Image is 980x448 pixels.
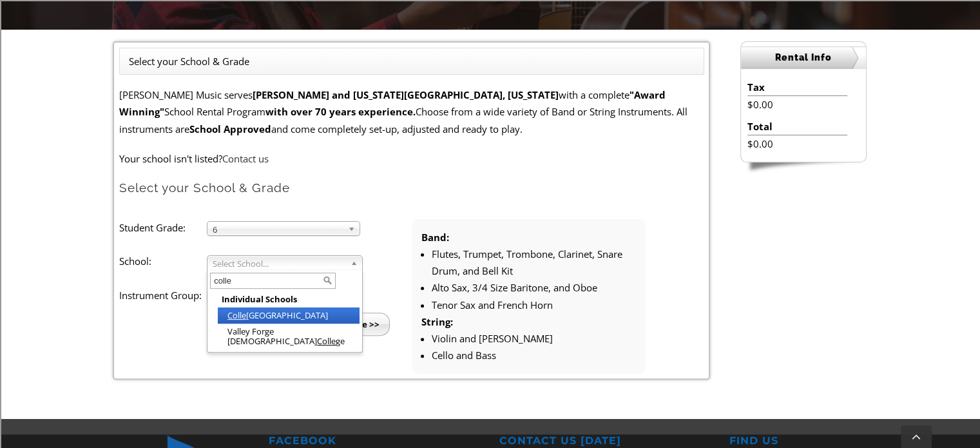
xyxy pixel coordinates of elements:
[218,291,360,307] li: Individual Schools
[269,434,481,448] h2: FACEBOOK
[432,347,636,364] li: Cello and Bass
[222,152,269,165] a: Contact us
[213,256,345,271] span: Select School...
[741,46,866,69] h2: Rental Info
[5,75,975,86] div: Rename
[5,52,975,63] div: Options
[729,434,941,448] h2: FIND US
[747,135,847,152] li: $0.00
[5,28,975,40] div: Move To ...
[218,307,360,324] li: [GEOGRAPHIC_DATA]
[432,330,636,347] li: Violin and [PERSON_NAME]
[5,17,975,28] div: Sort New > Old
[218,324,360,349] li: Valley Forge [DEMOGRAPHIC_DATA] ge
[119,86,704,137] p: [PERSON_NAME] Music serves with a complete School Rental Program Choose from a wide variety of Ba...
[129,53,249,70] li: Select your School & Grade
[5,86,975,98] div: Move To ...
[747,79,847,96] li: Tax
[432,279,636,296] li: Alto Sax, 3/4 Size Baritone, and Oboe
[119,180,704,196] h2: Select your School & Grade
[747,96,847,113] li: $0.00
[119,253,207,269] label: School:
[119,287,207,304] label: Instrument Group:
[5,5,975,17] div: Sort A > Z
[432,297,636,313] li: Tenor Sax and French Horn
[747,118,847,135] li: Total
[317,335,336,347] em: Colle
[253,88,559,101] strong: [PERSON_NAME] and [US_STATE][GEOGRAPHIC_DATA], [US_STATE]
[5,63,975,75] div: Sign out
[499,434,711,448] h2: CONTACT US [DATE]
[189,122,271,135] strong: School Approved
[5,40,975,52] div: Delete
[227,309,246,321] em: Colle
[421,231,449,244] strong: Band:
[740,162,867,174] img: sidebar-footer.png
[432,246,636,280] li: Flutes, Trumpet, Trombone, Clarinet, Snare Drum, and Bell Kit
[119,219,207,236] label: Student Grade:
[265,105,416,118] strong: with over 70 years experience.
[119,150,704,167] p: Your school isn't listed?
[421,315,453,328] strong: String:
[213,222,343,237] span: 6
